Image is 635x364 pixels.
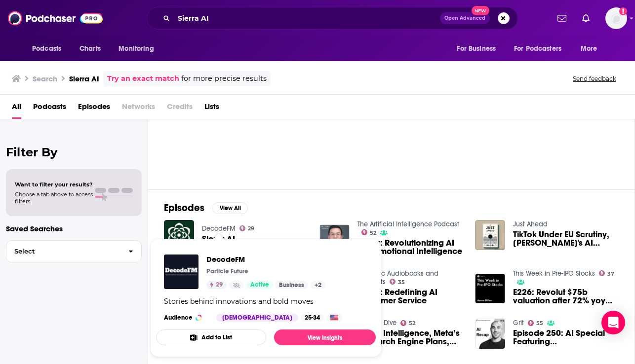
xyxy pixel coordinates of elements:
img: Episode 250: AI Special Featuring Sierra, Harvey, Windsurf & More [475,319,505,349]
img: DecodeFM [164,255,198,289]
span: For Business [457,42,496,56]
a: 73 [468,82,563,178]
a: 55 [528,320,544,326]
a: Active [246,281,273,289]
span: TikTok Under EU Scrutiny, [PERSON_NAME]'s AI Customer Service Revolution, SoftBank's Ambitious Iz... [513,230,619,247]
span: New [472,6,489,15]
span: 52 [370,231,376,235]
button: Show profile menu [605,7,627,29]
span: More [581,42,597,56]
span: 52 [409,321,415,326]
img: Sierra: Revolutionizing AI with Emotional Intelligence [319,224,350,255]
button: open menu [25,39,74,58]
a: 35 [390,279,405,285]
div: 25-34 [301,314,324,322]
a: +2 [311,281,325,289]
span: Credits [167,99,193,119]
a: EpisodesView All [164,202,248,214]
input: Search podcasts, credits, & more... [174,10,440,26]
a: 52 [361,229,377,235]
span: Charts [79,42,101,56]
a: Sierra: Revolutionizing AI with Emotional Intelligence [357,239,463,255]
a: Business [275,281,308,289]
button: Open AdvancedNew [440,12,490,24]
a: The Artificial Intelligence Podcast [357,220,459,228]
a: TikTok Under EU Scrutiny, Sierra's AI Customer Service Revolution, SoftBank's Ambitious Izanagi V... [513,230,619,247]
div: Open Intercom Messenger [601,311,625,334]
span: For Podcasters [514,42,561,56]
a: Charts [73,39,107,58]
span: Monitoring [119,42,154,56]
img: Sierra AI [164,220,194,250]
a: Show notifications dropdown [554,10,570,27]
a: View Insights [274,329,376,345]
a: AI Deep Dive [357,319,397,327]
a: Apple Intelligence, Meta’s AI Search Engine Plans, and Sierra’s $4.5B Success [357,329,463,346]
img: E226: Revolut $75b valuation after 72% yoy revenue growth, 35 million customers; AI App investmen... [475,274,505,304]
a: All [12,99,21,119]
h3: Search [33,74,57,83]
p: Particle Future [206,267,248,275]
span: 35 [398,280,405,285]
span: for more precise results [181,73,267,84]
a: DecodeFM [202,224,236,233]
div: [DEMOGRAPHIC_DATA] [216,314,298,322]
span: Podcasts [33,99,66,119]
span: Select [6,248,120,255]
a: DecodeFM [206,255,325,264]
button: Send feedback [570,74,619,83]
img: Podchaser - Follow, Share and Rate Podcasts [8,9,103,28]
a: 28 [368,82,464,178]
h2: Filter By [6,145,142,159]
span: 37 [607,272,614,276]
span: Open Advanced [444,16,485,21]
span: 55 [536,321,543,326]
div: Stories behind innovations and bold moves [164,297,314,306]
a: Lists [204,99,219,119]
span: Episode 250: AI Special Featuring [PERSON_NAME], Harvey, Windsurf & More [513,329,619,346]
svg: Add a profile image [619,7,627,15]
a: Episodes [78,99,110,119]
button: open menu [450,39,508,58]
img: User Profile [605,7,627,29]
a: Sierra: Redefining AI Customer Service [357,288,463,305]
h3: Sierra AI [69,74,99,83]
button: Select [6,240,142,262]
span: Logged in as cmand-s [605,7,627,29]
p: Saved Searches [6,224,142,233]
span: Choose a tab above to access filters. [15,191,93,205]
h3: Audience [164,314,208,322]
img: TikTok Under EU Scrutiny, Sierra's AI Customer Service Revolution, SoftBank's Ambitious Izanagi V... [475,220,505,250]
button: View All [212,202,248,214]
a: Grit [513,319,524,327]
button: open menu [112,39,166,58]
span: Want to filter your results? [15,181,93,188]
button: open menu [508,39,576,58]
button: open menu [574,39,610,58]
a: E226: Revolut $75b valuation after 72% yoy revenue growth, 35 million customers; AI App investmen... [513,288,619,305]
a: 29 [206,281,227,289]
span: Podcasts [32,42,61,56]
a: Show notifications dropdown [578,10,594,27]
a: Just Ahead [513,220,548,228]
h2: Episodes [164,202,204,214]
a: This Week in Pre-IPO Stocks [513,269,595,278]
div: Search podcasts, credits, & more... [147,7,518,30]
a: 52 [400,320,416,326]
span: 29 [216,280,223,290]
button: Add to List [156,329,266,345]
